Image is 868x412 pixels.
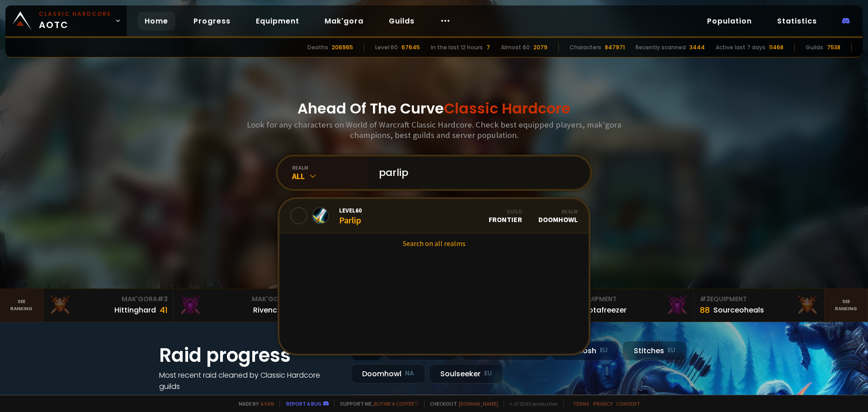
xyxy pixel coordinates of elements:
[243,119,625,140] h3: Look for any characters on World of Warcraft Classic Hardcore. Check best equipped players, mak'g...
[573,400,590,407] a: Terms
[186,12,238,30] a: Progress
[694,289,825,322] a: #3Equipment88Sourceoheals
[700,12,759,30] a: Population
[374,400,419,407] a: Buy me a coffee
[39,10,111,18] small: Classic Hardcore
[249,12,307,30] a: Equipment
[489,208,522,215] div: Guild
[39,10,111,32] span: AOTC
[279,233,589,253] a: Search on all realms
[292,164,368,171] div: realm
[307,43,328,52] div: Deaths
[233,400,274,407] span: Made by
[405,369,414,378] small: NA
[623,341,687,360] div: Stitches
[159,341,340,369] h1: Raid progress
[538,208,578,224] div: Doomhowl
[351,364,425,384] div: Doomhowl
[382,12,422,30] a: Guilds
[570,294,689,304] div: Equipment
[689,43,705,52] div: 3444
[825,289,868,322] a: Seeranking
[444,98,571,118] span: Classic Hardcore
[424,400,498,407] span: Checkout
[583,304,627,316] div: Notafreezer
[137,12,175,30] a: Home
[431,43,483,52] div: In the last 12 hours
[552,341,619,360] div: Nek'Rosh
[605,43,625,52] div: 847971
[504,400,558,407] span: v. d752d5 - production
[5,5,127,36] a: Classic HardcoreAOTC
[713,304,764,316] div: Sourceoheals
[260,400,274,407] a: a fan
[49,294,168,304] div: Mak'Gora
[533,43,547,52] div: 2079
[459,400,498,407] a: [DOMAIN_NAME]
[501,43,530,52] div: Almost 60
[339,206,362,214] span: Level 60
[564,289,694,322] a: #2Equipment88Notafreezer
[570,43,601,52] div: Characters
[668,346,675,355] small: EU
[401,43,420,52] div: 67645
[636,43,686,52] div: Recently scanned
[538,208,578,215] div: Realm
[700,304,710,316] div: 88
[43,289,174,322] a: Mak'Gora#3Hittinghard41
[339,206,362,226] div: Parlip
[179,294,298,304] div: Mak'Gora
[297,98,571,119] h1: Ahead Of The Curve
[292,171,368,181] div: All
[769,43,783,52] div: 11468
[159,393,218,403] a: See all progress
[600,346,608,355] small: EU
[157,294,168,303] span: # 3
[700,294,710,303] span: # 3
[593,400,613,407] a: Privacy
[484,369,492,378] small: EU
[160,304,168,316] div: 41
[806,43,823,52] div: Guilds
[486,43,490,52] div: 7
[770,12,824,30] a: Statistics
[616,400,640,407] a: Consent
[489,208,522,224] div: Frontier
[253,304,282,316] div: Rivench
[334,400,419,407] span: Support me,
[827,43,840,52] div: 7538
[114,304,156,316] div: Hittinghard
[317,12,371,30] a: Mak'gora
[279,199,589,233] a: Level60ParlipGuildFrontierRealmDoomhowl
[429,364,503,384] div: Soulseeker
[373,156,580,189] input: Search a character...
[286,400,321,407] a: Report a bug
[375,43,398,52] div: Level 60
[159,369,340,392] h4: Most recent raid cleaned by Classic Hardcore guilds
[716,43,765,52] div: Active last 7 days
[700,294,819,304] div: Equipment
[174,289,304,322] a: Mak'Gora#2Rivench100
[332,43,353,52] div: 206965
